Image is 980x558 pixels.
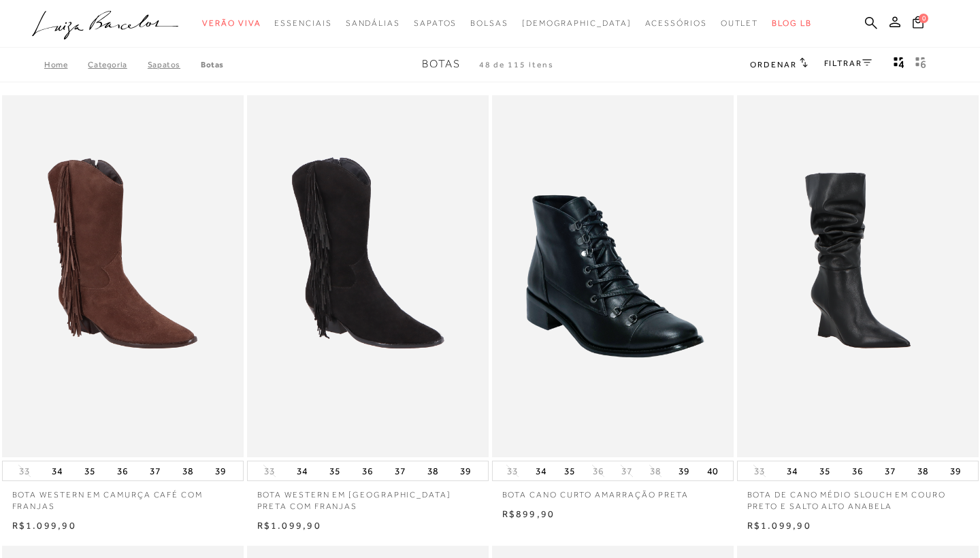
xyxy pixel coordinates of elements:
[645,11,707,36] a: categoryNavScreenReaderText
[493,97,732,456] a: Bota cano curto amarração preta Bota cano curto amarração preta
[201,60,224,69] a: Botas
[911,56,930,73] button: gridText6Desc
[178,461,197,480] button: 38
[422,58,461,70] span: Botas
[414,18,457,28] span: Sapatos
[738,97,977,456] img: BOTA DE CANO MÉDIO SLOUCH EM COURO PRETO E SALTO ALTO ANABELA
[946,461,965,480] button: 39
[274,11,331,36] a: categoryNavScreenReaderText
[257,520,321,531] span: R$1.099,90
[479,60,554,69] span: 48 de 115 itens
[15,465,34,478] button: 33
[772,18,811,28] span: BLOG LB
[645,18,707,28] span: Acessórios
[325,461,344,480] button: 35
[522,18,632,28] span: [DEMOGRAPHIC_DATA]
[532,461,551,480] button: 34
[502,508,555,519] span: R$899,90
[617,465,636,478] button: 37
[346,11,400,36] a: categoryNavScreenReaderText
[274,18,331,28] span: Essenciais
[909,15,928,33] button: 0
[674,461,693,480] button: 39
[824,59,872,68] a: FILTRAR
[783,461,802,480] button: 34
[346,18,400,28] span: Sandálias
[248,97,487,456] a: BOTA WESTERN EM CAMURÇA PRETA COM FRANJAS BOTA WESTERN EM CAMURÇA PRETA COM FRANJAS
[3,97,242,456] img: BOTA WESTERN EM CAMURÇA CAFÉ COM FRANJAS
[358,461,377,480] button: 36
[646,465,665,478] button: 38
[3,97,242,456] a: BOTA WESTERN EM CAMURÇA CAFÉ COM FRANJAS BOTA WESTERN EM CAMURÇA CAFÉ COM FRANJAS
[148,60,201,69] a: SAPATOS
[80,461,99,480] button: 35
[919,14,928,23] span: 0
[146,461,165,480] button: 37
[589,465,608,478] button: 36
[202,18,261,28] span: Verão Viva
[470,18,508,28] span: Bolsas
[815,461,834,480] button: 35
[750,60,796,69] span: Ordenar
[503,465,522,478] button: 33
[2,481,244,512] a: BOTA WESTERN EM CAMURÇA CAFÉ COM FRANJAS
[772,11,811,36] a: BLOG LB
[738,97,977,456] a: BOTA DE CANO MÉDIO SLOUCH EM COURO PRETO E SALTO ALTO ANABELA BOTA DE CANO MÉDIO SLOUCH EM COURO ...
[414,11,457,36] a: categoryNavScreenReaderText
[848,461,867,480] button: 36
[881,461,900,480] button: 37
[721,18,759,28] span: Outlet
[470,11,508,36] a: categoryNavScreenReaderText
[492,481,734,501] a: Bota cano curto amarração preta
[522,11,632,36] a: noSubCategoriesText
[247,481,489,512] a: BOTA WESTERN EM [GEOGRAPHIC_DATA] PRETA COM FRANJAS
[48,461,67,480] button: 34
[747,520,811,531] span: R$1.099,90
[913,461,932,480] button: 38
[889,56,909,73] button: Mostrar 4 produtos por linha
[260,465,279,478] button: 33
[88,60,147,69] a: Categoria
[560,461,579,480] button: 35
[202,11,261,36] a: categoryNavScreenReaderText
[423,461,442,480] button: 38
[493,97,732,456] img: Bota cano curto amarração preta
[737,481,979,512] a: BOTA DE CANO MÉDIO SLOUCH EM COURO PRETO E SALTO ALTO ANABELA
[44,60,88,69] a: Home
[211,461,230,480] button: 39
[750,465,769,478] button: 33
[703,461,722,480] button: 40
[456,461,475,480] button: 39
[12,520,76,531] span: R$1.099,90
[293,461,312,480] button: 34
[248,97,487,456] img: BOTA WESTERN EM CAMURÇA PRETA COM FRANJAS
[113,461,132,480] button: 36
[721,11,759,36] a: categoryNavScreenReaderText
[391,461,410,480] button: 37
